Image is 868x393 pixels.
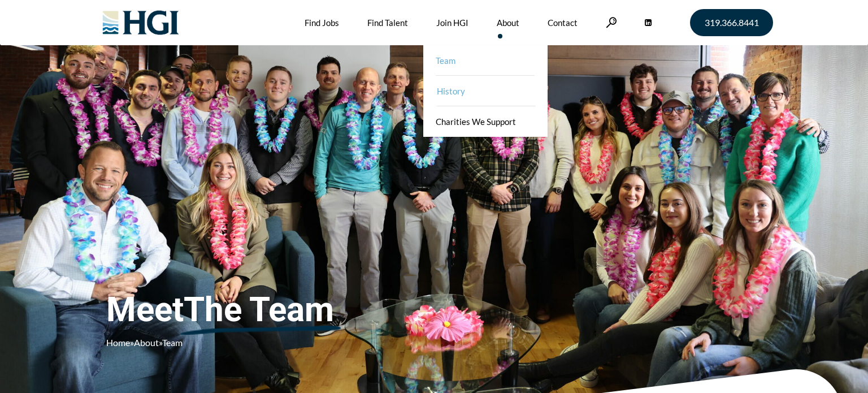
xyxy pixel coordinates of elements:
a: History [424,76,549,106]
a: Charities We Support [423,106,548,137]
span: Meet [106,290,411,330]
a: Team [423,45,548,76]
span: Team [162,337,183,348]
u: The Team [184,290,334,330]
span: 319.366.8441 [705,18,759,27]
a: Search [606,17,617,28]
a: 319.366.8441 [690,9,773,36]
a: About [134,337,159,348]
span: » » [106,337,183,348]
a: Home [106,337,130,348]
